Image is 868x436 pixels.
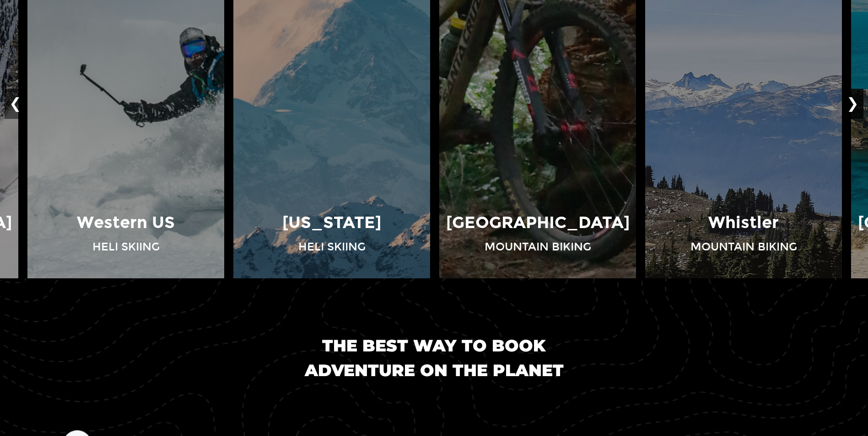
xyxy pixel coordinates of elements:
button: ❮ [5,89,26,119]
p: [US_STATE] [282,211,381,234]
p: Mountain Biking [690,239,797,255]
p: Whistler [708,211,779,234]
p: [GEOGRAPHIC_DATA] [446,211,630,234]
p: Mountain Biking [485,239,591,255]
p: Heli Skiing [298,239,366,255]
p: Heli Skiing [92,239,160,255]
p: Western US [77,211,175,234]
button: ❯ [842,89,863,119]
h1: The best way to book adventure on the planet [274,333,594,383]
